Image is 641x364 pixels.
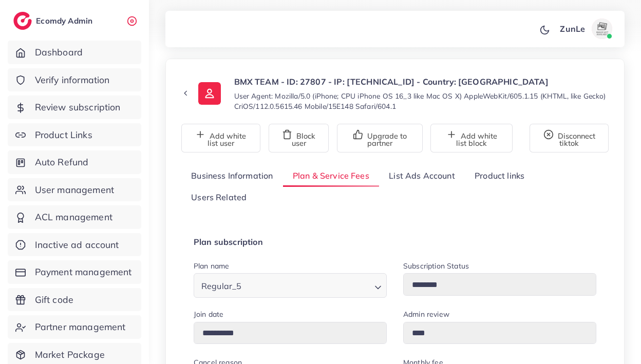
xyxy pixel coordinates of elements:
[8,41,141,64] a: Dashboard
[8,123,141,147] a: Product Links
[465,165,534,187] a: Product links
[430,124,513,152] button: Add white list block
[36,16,95,26] h2: Ecomdy Admin
[8,68,141,92] a: Verify information
[269,124,329,152] button: Block user
[8,233,141,257] a: Inactive ad account
[199,279,243,294] span: Regular_5
[194,237,596,247] h4: Plan subscription
[35,293,73,306] span: Gift code
[35,73,110,87] span: Verify information
[194,261,229,271] label: Plan name
[194,273,387,297] div: Search for option
[560,23,585,35] p: ZunLe
[13,12,95,30] a: logoEcomdy Admin
[35,183,114,197] span: User management
[35,101,121,114] span: Review subscription
[8,178,141,202] a: User management
[234,75,609,88] p: BMX TEAM - ID: 27807 - IP: [TECHNICAL_ID] - Country: [GEOGRAPHIC_DATA]
[244,276,370,294] input: Search for option
[337,124,423,152] button: Upgrade to partner
[403,261,469,271] label: Subscription Status
[181,165,283,187] a: Business Information
[8,205,141,229] a: ACL management
[13,12,32,30] img: logo
[35,46,83,59] span: Dashboard
[8,95,141,119] a: Review subscription
[379,165,465,187] a: List Ads Account
[8,288,141,312] a: Gift code
[403,309,449,319] label: Admin review
[181,124,260,152] button: Add white list user
[530,124,609,152] button: Disconnect tiktok
[592,18,612,39] img: avatar
[198,82,221,105] img: ic-user-info.36bf1079.svg
[35,348,105,361] span: Market Package
[234,91,609,111] small: User Agent: Mozilla/5.0 (iPhone; CPU iPhone OS 16_3 like Mac OS X) AppleWebKit/605.1.15 (KHTML, l...
[194,309,223,319] label: Join date
[8,260,141,284] a: Payment management
[35,320,126,334] span: Partner management
[35,265,132,279] span: Payment management
[35,156,89,169] span: Auto Refund
[8,150,141,174] a: Auto Refund
[554,18,616,39] a: ZunLeavatar
[35,238,119,252] span: Inactive ad account
[35,210,112,224] span: ACL management
[283,165,379,187] a: Plan & Service Fees
[181,187,256,209] a: Users Related
[8,315,141,339] a: Partner management
[35,128,92,142] span: Product Links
